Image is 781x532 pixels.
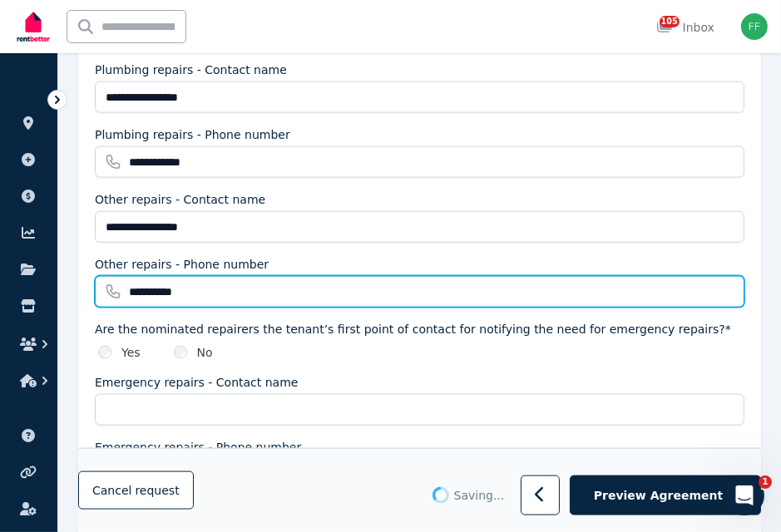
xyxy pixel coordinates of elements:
[594,487,723,504] span: Preview Agreement
[95,439,301,456] label: Emergency repairs - Phone number
[741,13,768,40] img: Frank frank@northwardrentals.com.au
[135,482,179,499] span: request
[95,62,287,78] label: Plumbing repairs - Contact name
[660,16,680,27] span: 105
[121,344,141,361] label: Yes
[724,475,764,515] iframe: Intercom live chat
[454,487,505,504] span: Saving ...
[13,6,53,47] img: RentBetter
[78,471,194,510] button: Cancelrequest
[656,19,714,36] div: Inbox
[570,475,761,516] button: Preview Agreement
[95,126,290,143] label: Plumbing repairs - Phone number
[759,475,772,489] span: 1
[95,191,265,208] label: Other repairs - Contact name
[92,484,180,497] span: Cancel
[197,344,213,361] label: No
[95,374,298,391] label: Emergency repairs - Contact name
[95,321,744,337] label: Are the nominated repairers the tenant’s first point of contact for notifying the need for emerge...
[95,256,269,273] label: Other repairs - Phone number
